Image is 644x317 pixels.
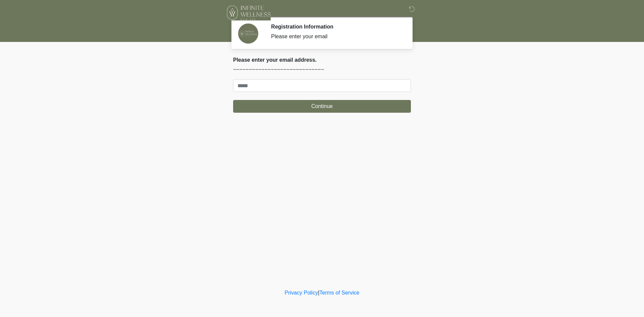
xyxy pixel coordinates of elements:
[233,66,411,74] p: ~~~~~~~~~~~~~~~~~~~~~~~~~~~~~
[238,23,258,44] img: Agent Avatar
[271,23,401,30] h2: Registration Information
[226,5,271,20] img: Infinite Wellness Med Spa Logo
[318,290,319,296] a: |
[271,33,401,41] div: Please enter your email
[285,290,318,296] a: Privacy Policy
[233,100,411,113] button: Continue
[233,57,411,63] h2: Please enter your email address.
[319,290,359,296] a: Terms of Service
